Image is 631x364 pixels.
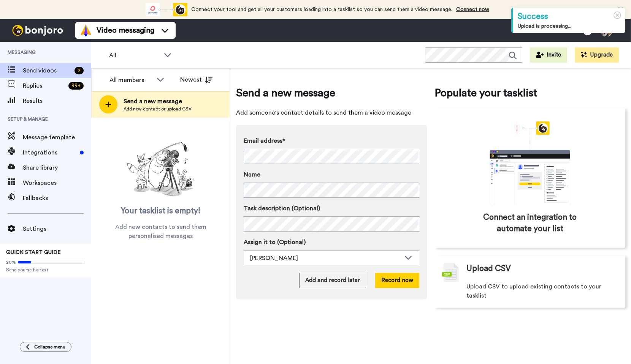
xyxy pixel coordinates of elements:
[23,163,91,172] span: Share library
[23,96,91,106] span: Results
[244,170,260,179] span: Name
[23,133,91,142] span: Message template
[123,139,199,200] img: ready-set-action.png
[6,267,85,273] span: Send yourself a test
[250,254,401,263] div: [PERSON_NAME]
[103,222,219,241] span: Add new contacts to send them personalised messages
[466,263,511,274] span: Upload CSV
[174,72,218,87] button: Newest
[244,238,419,247] label: Assign it to (Optional)
[124,106,192,112] span: Add new contact or upload CSV
[456,7,489,12] a: Connect now
[121,205,201,217] span: Your tasklist is empty!
[244,204,419,213] label: Task description (Optional)
[6,250,61,255] span: QUICK START GUIDE
[575,47,619,63] button: Upgrade
[518,11,621,22] div: Success
[467,212,593,235] span: Connect an integration to automate your list
[6,259,16,265] span: 20%
[23,148,77,157] span: Integrations
[23,66,71,75] span: Send videos
[97,25,154,36] span: Video messaging
[375,273,419,288] button: Record now
[23,81,65,90] span: Replies
[23,178,91,188] span: Workspaces
[530,47,567,63] button: Invite
[466,282,618,300] span: Upload CSV to upload existing contacts to your tasklist
[80,24,92,36] img: vm-color.svg
[434,85,625,101] span: Populate your tasklist
[442,263,459,282] img: csv-grey.png
[34,344,65,350] span: Collapse menu
[124,97,192,106] span: Send a new message
[23,224,91,233] span: Settings
[236,108,427,117] span: Add someone's contact details to send them a video message
[473,121,587,204] div: animation
[68,82,84,90] div: 99 +
[20,342,71,352] button: Collapse menu
[236,85,427,101] span: Send a new message
[109,51,160,60] span: All
[146,3,187,16] div: animation
[109,76,153,85] div: All members
[23,194,91,203] span: Fallbacks
[299,273,366,288] button: Add and record later
[191,7,452,12] span: Connect your tool and get all your customers loading into a tasklist so you can send them a video...
[9,25,66,36] img: bj-logo-header-white.svg
[244,136,419,145] label: Email address*
[75,67,84,74] div: 2
[518,22,621,30] div: Upload is processing...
